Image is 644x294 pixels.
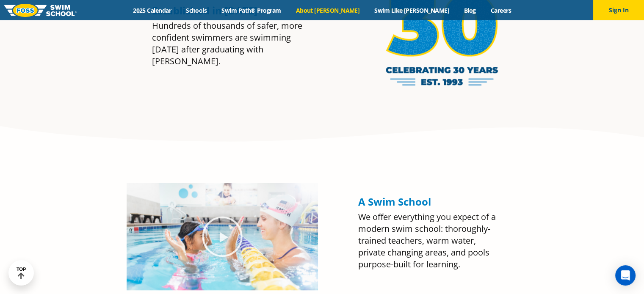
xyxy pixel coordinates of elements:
[288,6,367,14] a: About [PERSON_NAME]
[214,6,288,14] a: Swim Path® Program
[126,6,179,14] a: 2025 Calendar
[367,6,457,14] a: Swim Like [PERSON_NAME]
[615,265,636,286] div: Open Intercom Messenger
[127,183,318,290] img: Olympian Regan Smith, FOSS
[358,211,502,270] p: We offer everything you expect of a modern swim school: thoroughly-trained teachers, warm water, ...
[483,6,518,14] a: Careers
[456,6,483,14] a: Blog
[201,215,243,258] div: Play Video about Olympian Regan Smith, FOSS
[4,4,77,17] img: FOSS Swim School Logo
[17,267,26,280] div: TOP
[358,195,431,209] span: A Swim School
[179,6,214,14] a: Schools
[152,20,310,67] div: Hundreds of thousands of safer, more confident swimmers are swimming [DATE] after graduating with...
